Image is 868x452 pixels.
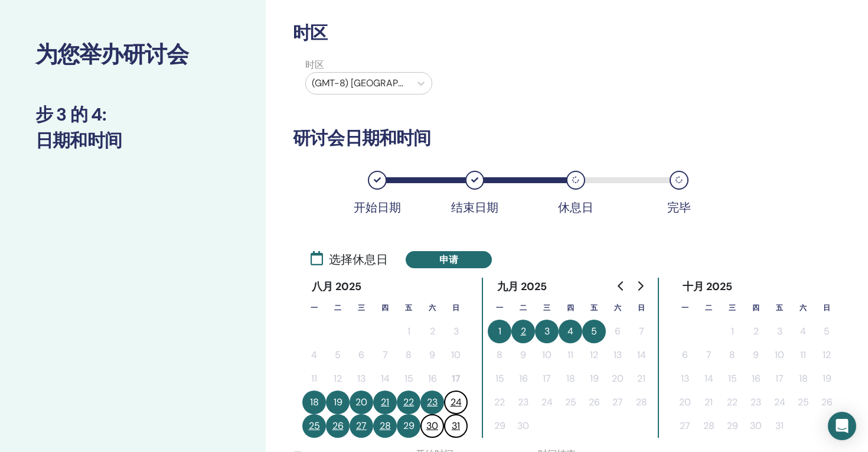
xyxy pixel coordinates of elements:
button: Go to next month [631,274,650,298]
button: 3 [444,320,468,343]
button: 6 [673,343,697,367]
th: 星期日 [815,296,838,320]
button: 12 [326,367,350,391]
button: 27 [673,414,697,438]
button: 30 [744,414,768,438]
button: 20 [606,367,629,391]
div: Open Intercom Messenger [828,412,856,440]
button: 11 [302,367,326,391]
button: 10 [444,343,468,367]
button: 12 [815,343,838,367]
button: 23 [511,391,535,414]
button: 16 [511,367,535,391]
div: 八月 2025 [302,278,371,296]
button: 18 [559,367,582,391]
button: 9 [511,343,535,367]
th: 星期三 [535,296,559,320]
button: 申请 [406,251,492,268]
th: 星期四 [559,296,582,320]
button: 21 [629,367,653,391]
button: 1 [397,320,420,343]
button: 3 [535,320,559,343]
button: 19 [582,367,606,391]
button: 11 [559,343,582,367]
button: 2 [744,320,768,343]
button: 21 [697,391,720,414]
button: 1 [488,320,511,343]
button: 26 [582,391,606,414]
button: 23 [744,391,768,414]
button: 16 [420,367,444,391]
button: 14 [697,367,720,391]
div: 完毕 [650,200,709,214]
th: 星期三 [350,296,373,320]
th: 星期二 [326,296,350,320]
th: 星期二 [697,296,720,320]
th: 星期六 [420,296,444,320]
button: 8 [397,343,420,367]
h3: 研讨会日期和时间 [293,128,740,149]
th: 星期五 [582,296,606,320]
button: 1 [720,320,744,343]
th: 星期五 [397,296,420,320]
label: 时区 [298,58,439,72]
button: 8 [720,343,744,367]
button: 2 [420,320,444,343]
button: 30 [420,414,444,438]
button: 25 [302,414,326,438]
button: 29 [720,414,744,438]
button: 25 [791,391,815,414]
button: 4 [791,320,815,343]
button: 15 [720,367,744,391]
button: 15 [488,367,511,391]
div: 九月 2025 [488,278,557,296]
button: Go to previous month [612,274,631,298]
button: 26 [326,414,350,438]
button: 13 [606,343,629,367]
th: 星期六 [606,296,629,320]
button: 24 [535,391,559,414]
button: 31 [444,414,468,438]
button: 10 [768,343,791,367]
button: 12 [582,343,606,367]
h3: 时区 [293,22,740,44]
button: 5 [582,320,606,343]
button: 24 [768,391,791,414]
div: 开始日期 [348,200,407,214]
button: 18 [302,391,326,414]
button: 22 [397,391,420,414]
button: 31 [768,414,791,438]
button: 28 [629,391,653,414]
button: 14 [373,367,397,391]
button: 22 [720,391,744,414]
button: 16 [744,367,768,391]
button: 7 [373,343,397,367]
button: 10 [535,343,559,367]
th: 星期四 [744,296,768,320]
button: 19 [815,367,838,391]
button: 11 [791,343,815,367]
button: 29 [488,414,511,438]
button: 27 [606,391,629,414]
button: 13 [350,367,373,391]
button: 7 [629,320,653,343]
th: 星期三 [720,296,744,320]
button: 28 [373,414,397,438]
button: 4 [559,320,582,343]
button: 21 [373,391,397,414]
button: 13 [673,367,697,391]
button: 9 [420,343,444,367]
th: 星期一 [673,296,697,320]
button: 17 [768,367,791,391]
button: 9 [744,343,768,367]
th: 星期一 [302,296,326,320]
div: 十月 2025 [673,278,742,296]
button: 17 [535,367,559,391]
button: 26 [815,391,838,414]
button: 2 [511,320,535,343]
th: 星期一 [488,296,511,320]
button: 28 [697,414,720,438]
button: 3 [768,320,791,343]
button: 14 [629,343,653,367]
th: 星期日 [629,296,653,320]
